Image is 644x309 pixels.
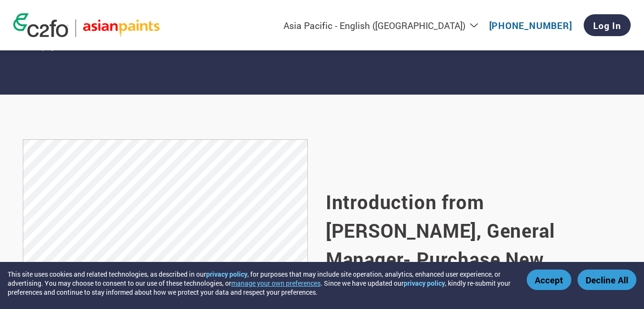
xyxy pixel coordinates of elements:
[578,270,636,290] button: Decline All
[489,19,572,31] a: [PHONE_NUMBER]
[404,279,445,288] a: privacy policy
[206,270,247,279] a: privacy policy
[83,19,160,37] img: Asian Paints
[8,270,513,297] div: This site uses cookies and related technologies, as described in our , for purposes that may incl...
[584,14,631,36] a: Log In
[231,279,321,288] button: manage your own preferences
[13,13,68,37] img: c2fo logo
[527,270,571,290] button: Accept
[326,188,621,302] h2: Introduction from [PERSON_NAME], General Manager- Purchase New Products Asian Paints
